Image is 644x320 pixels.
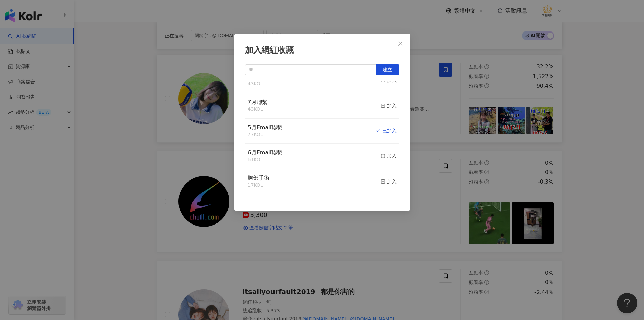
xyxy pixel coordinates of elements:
a: 5月Email聯繫 [248,125,283,130]
span: 6月Email聯繫 [248,149,283,156]
button: Close [393,37,407,50]
span: 5月Email聯繫 [248,124,283,131]
span: close [398,41,403,46]
button: 建立 [376,64,399,75]
div: 加入 [381,152,397,160]
div: 77 KOL [248,131,283,138]
button: 加入 [381,99,397,113]
a: 6月Email聯繫 [248,150,283,155]
div: 加入 [381,178,397,185]
button: 加入 [381,174,397,189]
a: 7月聯繫 [248,100,267,105]
div: 已加入 [376,127,397,134]
button: 加入 [381,149,397,163]
div: 加入 [381,102,397,109]
div: 43 KOL [248,106,267,113]
span: 7月聯繫 [248,99,267,105]
span: 建立 [383,67,392,72]
a: 胸部手術 [248,175,269,181]
div: 43 KOL [248,81,267,87]
button: 已加入 [376,124,397,138]
button: 加入 [381,73,397,87]
span: 胸部手術 [248,175,269,181]
div: 17 KOL [248,182,269,189]
div: 61 KOL [248,156,283,163]
div: 加入網紅收藏 [245,45,399,56]
div: 加入 [381,77,397,84]
a: KOL Avatar[PERSON_NAME]球網紅類型：台灣旅遊·教育與學習·節慶·旅遊總追蹤數：3,884簡介：AOW證照日記持續更新 .ᐟ.ᐟ 🤿🪪 . . . @ntust_volley... [157,55,562,142]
